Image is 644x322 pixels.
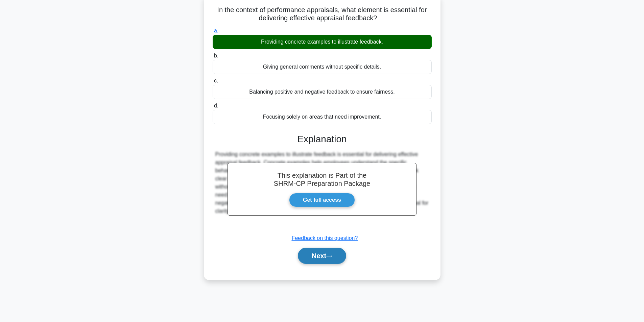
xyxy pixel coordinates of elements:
[213,35,432,49] div: Providing concrete examples to illustrate feedback.
[213,85,432,99] div: Balancing positive and negative feedback to ensure fairness.
[298,248,346,264] button: Next
[213,60,432,74] div: Giving general comments without specific details.
[292,235,358,241] a: Feedback on this question?
[213,110,432,124] div: Focusing solely on areas that need improvement.
[217,133,428,145] h3: Explanation
[212,6,432,23] h5: In the context of performance appraisals, what element is essential for delivering effective appr...
[289,193,355,207] a: Get full access
[214,28,218,33] span: a.
[214,53,218,58] span: b.
[214,78,218,83] span: c.
[215,150,429,215] div: Providing concrete examples to illustrate feedback is essential for delivering effective appraisa...
[214,103,218,108] span: d.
